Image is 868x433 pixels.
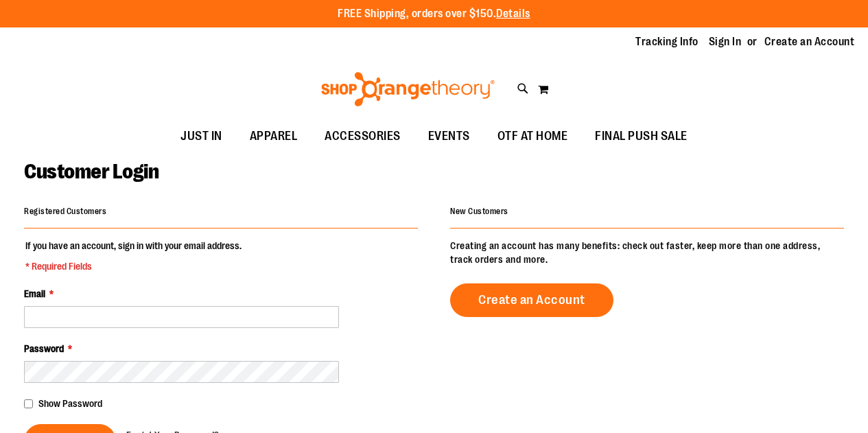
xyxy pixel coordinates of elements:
a: EVENTS [414,121,484,152]
a: Create an Account [764,34,855,49]
p: FREE Shipping, orders over $150. [338,6,530,22]
strong: Registered Customers [24,207,106,216]
strong: New Customers [450,207,508,216]
a: ACCESSORIES [311,121,414,152]
span: * Required Fields [25,259,242,273]
legend: If you have an account, sign in with your email address. [24,239,243,273]
a: Details [496,8,530,20]
span: Customer Login [24,160,159,183]
img: Shop Orangetheory [319,72,497,106]
a: JUST IN [167,121,236,152]
span: APPAREL [250,121,298,152]
span: OTF AT HOME [497,121,568,152]
span: ACCESSORIES [325,121,401,152]
span: Password [24,343,64,354]
a: APPAREL [236,121,312,152]
a: Tracking Info [635,34,699,49]
span: JUST IN [180,121,222,152]
span: Email [24,288,45,299]
span: FINAL PUSH SALE [595,121,688,152]
p: Creating an account has many benefits: check out faster, keep more than one address, track orders... [450,239,844,266]
a: Sign In [709,34,742,49]
a: OTF AT HOME [484,121,582,152]
span: Create an Account [478,292,585,307]
span: Show Password [38,398,102,409]
a: Create an Account [450,283,613,317]
a: FINAL PUSH SALE [581,121,701,152]
span: EVENTS [428,121,470,152]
